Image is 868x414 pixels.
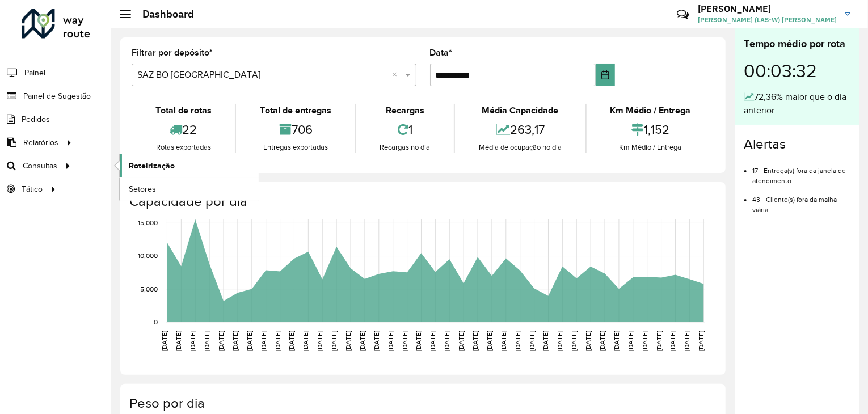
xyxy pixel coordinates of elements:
text: [DATE] [401,331,408,351]
text: [DATE] [359,331,366,351]
div: Média Capacidade [458,104,582,117]
text: [DATE] [457,331,465,351]
div: Km Médio / Entrega [589,142,711,153]
text: [DATE] [231,331,239,351]
div: Recargas [359,104,451,117]
text: [DATE] [698,331,705,351]
h4: Capacidade por dia [129,193,714,210]
li: 43 - Cliente(s) fora da malha viária [752,186,850,215]
text: 10,000 [138,252,158,260]
text: [DATE] [203,331,210,351]
div: Total de entregas [239,104,352,117]
text: [DATE] [161,331,168,351]
text: [DATE] [344,331,352,351]
span: Clear all [393,68,402,82]
text: 15,000 [138,219,158,227]
span: [PERSON_NAME] (LAS-W) [PERSON_NAME] [698,15,837,25]
text: [DATE] [599,331,606,351]
h2: Dashboard [131,8,194,20]
text: [DATE] [542,331,550,351]
div: Total de rotas [134,104,232,117]
text: [DATE] [175,331,182,351]
div: Entregas exportadas [239,142,352,153]
div: Recargas no dia [359,142,451,153]
span: Consultas [23,160,57,172]
label: Filtrar por depósito [132,46,213,60]
text: [DATE] [316,331,323,351]
span: Setores [129,183,156,195]
div: Tempo médio por rota [744,36,850,52]
span: Painel de Sugestão [23,90,91,102]
text: [DATE] [274,331,281,351]
text: [DATE] [288,331,296,351]
a: Roteirização [120,154,259,177]
text: [DATE] [260,331,267,351]
text: [DATE] [684,331,691,351]
text: [DATE] [189,331,196,351]
div: 22 [134,117,232,142]
div: 1,152 [589,117,711,142]
text: [DATE] [471,331,479,351]
text: [DATE] [557,331,564,351]
text: [DATE] [500,331,507,351]
a: Setores [120,178,259,200]
text: [DATE] [373,331,380,351]
text: [DATE] [627,331,634,351]
text: [DATE] [486,331,493,351]
div: 00:03:32 [744,52,850,90]
span: Pedidos [22,113,50,125]
a: Contato Rápido [671,2,695,27]
button: Choose Date [596,64,615,86]
text: [DATE] [613,331,620,351]
text: [DATE] [246,331,253,351]
span: Roteirização [129,160,175,172]
text: 5,000 [140,285,158,293]
div: 1 [359,117,451,142]
text: 0 [154,318,158,326]
label: Data [430,46,453,60]
li: 17 - Entrega(s) fora da janela de atendimento [752,157,850,186]
span: Relatórios [23,137,58,149]
text: [DATE] [514,331,521,351]
div: 72,36% maior que o dia anterior [744,90,850,117]
text: [DATE] [669,331,677,351]
span: Tático [22,183,43,195]
text: [DATE] [387,331,394,351]
div: 263,17 [458,117,582,142]
text: [DATE] [584,331,592,351]
text: [DATE] [302,331,309,351]
text: [DATE] [528,331,536,351]
text: [DATE] [443,331,450,351]
text: [DATE] [570,331,578,351]
div: 706 [239,117,352,142]
div: Km Médio / Entrega [589,104,711,117]
h4: Alertas [744,136,850,153]
div: Rotas exportadas [134,142,232,153]
span: Painel [24,67,45,79]
text: [DATE] [217,331,225,351]
text: [DATE] [641,331,648,351]
div: Média de ocupação no dia [458,142,582,153]
text: [DATE] [415,331,423,351]
text: [DATE] [330,331,338,351]
text: [DATE] [429,331,437,351]
text: [DATE] [655,331,663,351]
h3: [PERSON_NAME] [698,3,837,14]
h4: Peso por dia [129,395,714,412]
